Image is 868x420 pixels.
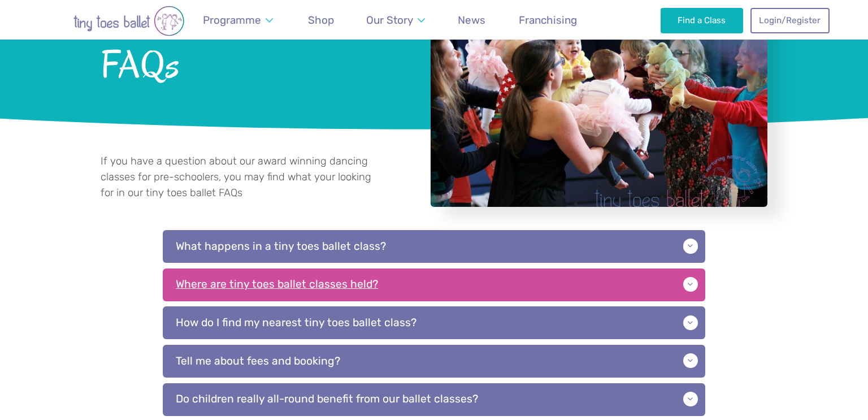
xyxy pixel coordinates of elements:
span: Our Story [366,14,413,27]
img: tiny toes ballet [38,6,219,36]
a: Login/Register [750,8,830,33]
a: Find a Class [661,8,744,33]
span: Programme [203,14,261,27]
p: How do I find my nearest tiny toes ballet class? [163,306,705,339]
p: Do children really all-round benefit from our ballet classes? [163,383,705,416]
p: Tell me about fees and booking? [163,345,705,378]
span: News [458,14,485,27]
span: FAQs [101,40,401,86]
a: Our Story [361,7,431,33]
p: Where are tiny toes ballet classes held? [163,269,705,301]
a: Franchising [513,7,582,33]
a: Shop [302,7,339,33]
span: Franchising [519,14,577,27]
p: If you have a question about our award winning dancing classes for pre-schoolers, you may find wh... [101,154,381,201]
a: News [453,7,491,33]
p: What happens in a tiny toes ballet class? [163,230,705,263]
span: Shop [308,14,334,27]
a: Programme [197,7,278,33]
